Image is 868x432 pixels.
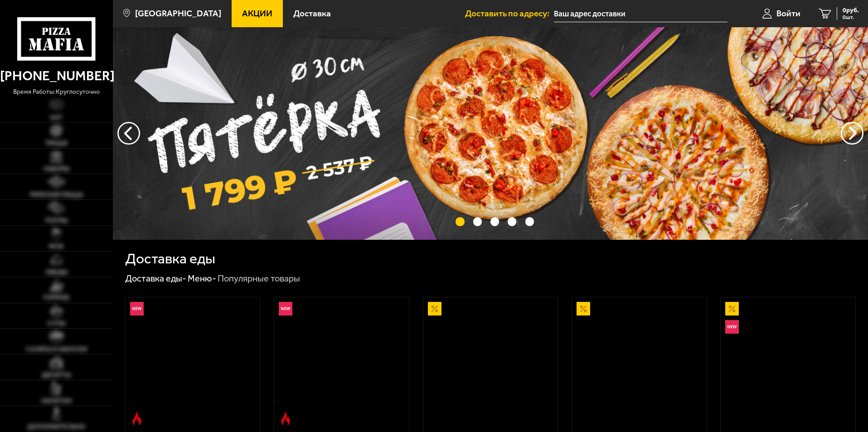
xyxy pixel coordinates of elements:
span: Войти [776,9,800,18]
span: Пицца [45,140,68,146]
span: Обеды [45,269,68,276]
span: Акции [242,9,272,18]
img: Острое блюдо [279,412,292,426]
img: Акционный [428,302,441,316]
span: WOK [49,243,64,250]
span: Напитки [41,398,72,404]
a: АкционныйПепперони 25 см (толстое с сыром) [572,297,707,430]
a: Доставка еды- [125,273,186,284]
img: Острое блюдо [130,412,144,426]
span: Хит [50,115,63,121]
img: Новинка [725,320,739,334]
span: Роллы [45,218,68,224]
a: АкционныйНовинкаВсё включено [721,297,855,430]
span: [GEOGRAPHIC_DATA] [135,9,221,18]
span: Наборы [44,166,69,172]
a: Меню- [188,273,216,284]
button: точки переключения [525,217,534,226]
img: Акционный [577,302,590,316]
img: Акционный [725,302,739,316]
button: предыдущий [841,122,863,145]
span: Римская пицца [30,192,83,198]
button: следующий [117,122,140,145]
span: Супы [47,320,65,327]
div: Популярные товары [218,273,300,285]
span: Доставить по адресу: [465,9,554,18]
img: Новинка [279,302,292,316]
h1: Доставка еды [125,252,215,266]
a: НовинкаОстрое блюдоРимская с мясным ассорти [274,297,409,430]
input: Ваш адрес доставки [554,5,727,22]
span: Доставка [293,9,331,18]
button: точки переключения [490,217,499,226]
button: точки переключения [508,217,516,226]
span: Дополнительно [27,424,85,430]
a: АкционныйАль-Шам 25 см (тонкое тесто) [423,297,558,430]
span: 0 шт. [843,15,859,20]
span: 0 руб. [843,7,859,14]
span: Десерты [42,372,71,379]
a: НовинкаОстрое блюдоРимская с креветками [126,297,260,430]
img: Новинка [130,302,144,316]
button: точки переключения [456,217,464,226]
span: Горячее [43,295,70,301]
span: Салаты и закуски [26,346,87,353]
button: точки переключения [473,217,482,226]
